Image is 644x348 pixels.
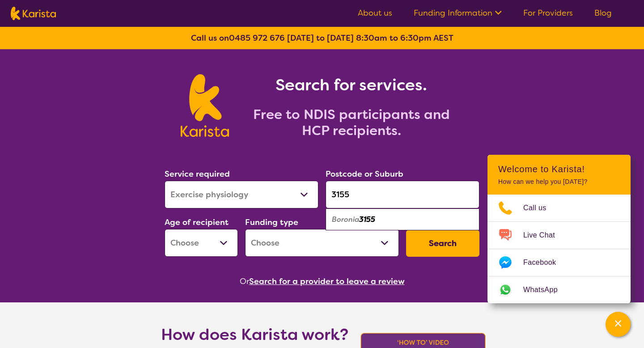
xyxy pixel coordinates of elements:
[191,33,453,43] b: Call us on [DATE] to [DATE] 8:30am to 6:30pm AEST
[358,8,392,18] a: About us
[326,181,479,208] input: Type
[326,169,403,179] label: Postcode or Suburb
[594,8,612,18] a: Blog
[487,155,631,303] div: Channel Menu
[165,169,230,179] label: Service required
[165,217,229,228] label: Age of recipient
[414,8,502,18] a: Funding Information
[487,276,631,303] a: Web link opens in a new tab.
[523,8,573,18] a: For Providers
[161,324,349,345] h1: How does Karista work?
[406,230,479,257] button: Search
[11,7,56,20] img: Karista logo
[487,195,631,303] ul: Choose channel
[240,74,463,96] h1: Search for services.
[245,217,298,228] label: Funding type
[240,106,463,139] h2: Free to NDIS participants and HCP recipients.
[523,283,568,297] span: WhatsApp
[606,312,631,337] button: Channel Menu
[523,201,557,215] span: Call us
[332,215,359,224] em: Boronia
[359,215,375,224] em: 3155
[229,33,285,43] a: 0485 972 676
[498,178,620,186] p: How can we help you [DATE]?
[523,229,566,242] span: Live Chat
[330,211,475,228] div: Boronia 3155
[181,74,229,137] img: Karista logo
[523,256,567,269] span: Facebook
[249,275,405,288] button: Search for a provider to leave a review
[498,164,620,174] h2: Welcome to Karista!
[240,275,249,288] span: Or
